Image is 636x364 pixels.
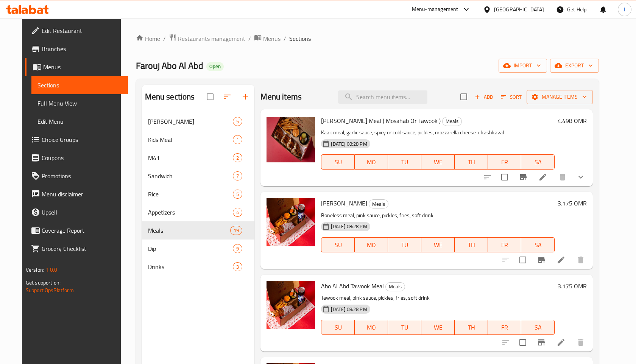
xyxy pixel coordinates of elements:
[321,211,555,220] p: Boneless meal, pink sauce, pickles, fries, soft drink
[26,285,74,295] a: Support.OpsPlatform
[455,237,488,252] button: TH
[324,322,352,333] span: SU
[37,117,122,126] span: Edit Menu
[424,322,452,333] span: WE
[358,240,385,250] span: MO
[233,171,242,180] div: items
[148,153,233,162] div: M41
[26,278,61,288] span: Get support on:
[355,320,388,335] button: MO
[321,280,384,292] span: Abo Al Abd Tawook Meal
[358,157,385,168] span: MO
[148,171,233,180] span: Sandwich
[553,168,572,186] button: delete
[142,149,255,167] div: M412
[521,237,555,252] button: SA
[178,34,245,43] span: Restaurants management
[458,322,485,333] span: TH
[25,221,128,240] a: Coverage Report
[521,320,555,335] button: SA
[233,245,242,252] span: 9
[501,93,522,101] span: Sort
[388,237,421,252] button: TU
[42,44,122,53] span: Branches
[230,226,242,235] div: items
[328,306,370,313] span: [DATE] 08:28 PM
[142,109,255,279] nav: Menu sections
[355,154,388,170] button: MO
[497,169,513,185] span: Select to update
[572,168,590,186] button: show more
[456,89,472,105] span: Select section
[31,76,128,94] a: Sections
[533,92,587,102] span: Manage items
[267,281,315,329] img: Abo Al Abd Tawook Meal
[321,154,355,170] button: SU
[148,135,233,144] span: Kids Meal
[505,61,541,70] span: import
[321,128,555,137] p: Kaak meal, garlic sauce, spicy or cold sauce, pickles, mozzarella cheese + kashkaval
[25,22,128,40] a: Edit Restaurant
[25,240,128,258] a: Grocery Checklist
[31,94,128,112] a: Full Menu View
[254,34,281,44] a: Menus
[521,154,555,170] button: SA
[148,208,233,217] div: Appetizers
[472,91,496,103] span: Add item
[391,157,418,168] span: TU
[572,333,590,352] button: delete
[491,322,518,333] span: FR
[142,112,255,131] div: [PERSON_NAME]5
[233,208,242,217] div: items
[42,244,122,253] span: Grocery Checklist
[328,223,370,230] span: [DATE] 08:28 PM
[148,226,231,235] span: Meals
[385,282,405,291] div: Meals
[321,115,441,126] span: [PERSON_NAME] Meal ( Mosahab Or Tawook )
[458,240,485,250] span: TH
[369,199,388,208] div: Meals
[142,240,255,258] div: Dip9
[472,91,496,103] button: Add
[260,91,302,103] h2: Menu items
[233,154,242,162] span: 2
[142,185,255,203] div: Rice5
[25,167,128,185] a: Promotions
[25,40,128,58] a: Branches
[488,154,521,170] button: FR
[324,240,352,250] span: SU
[443,117,461,126] span: Meals
[321,293,555,303] p: Tawook meal, pink sauce, pickles, fries, soft drink
[233,173,242,180] span: 7
[42,135,122,144] span: Choice Groups
[233,118,242,125] span: 5
[42,171,122,180] span: Promotions
[572,251,590,269] button: delete
[391,322,418,333] span: TU
[233,136,242,143] span: 1
[202,89,218,105] span: Select all sections
[576,173,585,182] svg: Show Choices
[455,320,488,335] button: TH
[321,237,355,252] button: SU
[388,320,421,335] button: TU
[369,200,388,208] span: Meals
[42,26,122,35] span: Edit Restaurant
[218,88,236,106] span: Sort sections
[42,208,122,217] span: Upsell
[206,63,224,70] span: Open
[148,262,233,271] span: Drinks
[25,58,128,76] a: Menus
[556,338,566,347] a: Edit menu item
[474,93,494,101] span: Add
[148,244,233,253] span: Dip
[488,320,521,335] button: FR
[558,115,587,126] h6: 4.498 OMR
[233,190,242,199] div: items
[31,112,128,131] a: Edit Menu
[42,190,122,199] span: Menu disclaimer
[25,203,128,221] a: Upsell
[148,190,233,199] span: Rice
[142,167,255,185] div: Sandwich7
